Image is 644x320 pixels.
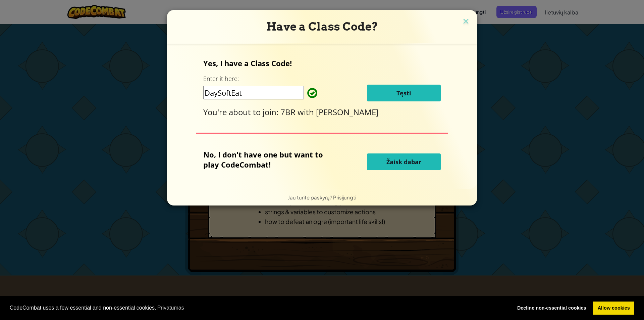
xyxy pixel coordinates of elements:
span: Have a Class Code? [266,20,378,33]
button: Tęsti [367,85,441,101]
p: No, I don't have one but want to play CodeCombat! [203,149,333,170]
a: allow cookies [593,302,634,315]
label: Enter it here: [203,75,239,83]
a: deny cookies [513,302,591,315]
span: Tęsti [396,89,411,97]
span: [PERSON_NAME] [316,106,379,118]
p: Yes, I have a Class Code! [203,58,440,68]
span: CodeCombat uses a few essential and non-essential cookies. [10,303,507,313]
span: You're about to join: [203,106,280,118]
span: 7BR [280,106,298,118]
a: learn more about cookies [156,303,185,313]
span: with [298,106,316,118]
span: Jau turite paskyrą? [288,194,333,200]
span: Žaisk dabar [386,158,421,166]
img: close icon [462,17,470,27]
a: Prisijungti [333,194,356,200]
button: Žaisk dabar [367,153,441,170]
